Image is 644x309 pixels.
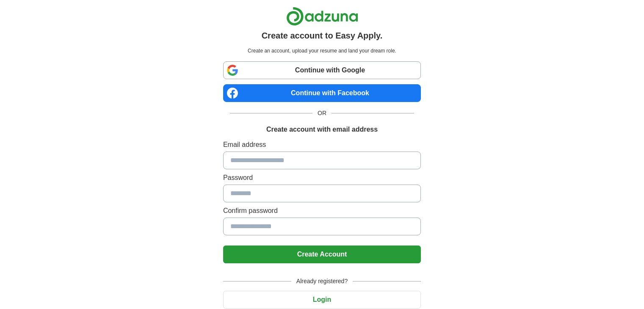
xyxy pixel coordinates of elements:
label: Confirm password [223,206,421,216]
label: Email address [223,140,421,150]
h1: Create account to Easy Apply. [262,29,383,42]
h1: Create account with email address [266,124,378,135]
label: Password [223,173,421,183]
button: Create Account [223,246,421,263]
span: Already registered? [291,277,353,286]
p: Create an account, upload your resume and land your dream role. [225,47,419,55]
span: OR [312,109,332,118]
a: Continue with Facebook [223,84,421,102]
img: Adzuna logo [286,7,358,26]
a: Continue with Google [223,61,421,79]
button: Login [223,291,421,309]
a: Login [223,296,421,303]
